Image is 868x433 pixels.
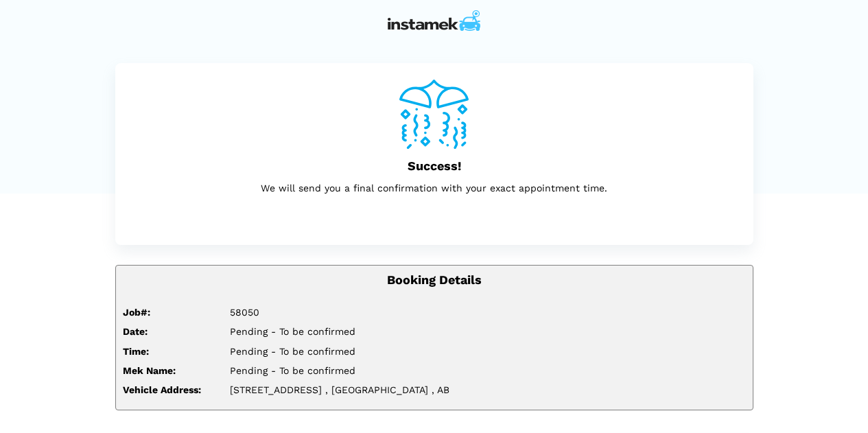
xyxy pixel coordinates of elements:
h5: Booking Details [123,272,746,287]
div: Pending - To be confirmed [220,364,756,377]
span: [STREET_ADDRESS] [230,384,322,395]
div: 58050 [220,306,756,318]
strong: Job#: [123,307,150,318]
p: We will send you a final confirmation with your exact appointment time. [228,181,640,196]
strong: Mek Name: [123,365,176,376]
strong: Date: [123,326,148,337]
span: , AB [432,384,449,395]
div: Pending - To be confirmed [220,345,756,358]
h5: Success! [150,159,719,173]
span: , [GEOGRAPHIC_DATA] [325,384,428,395]
strong: Vehicle Address: [123,384,201,395]
strong: Time: [123,346,149,357]
div: Pending - To be confirmed [220,325,756,338]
